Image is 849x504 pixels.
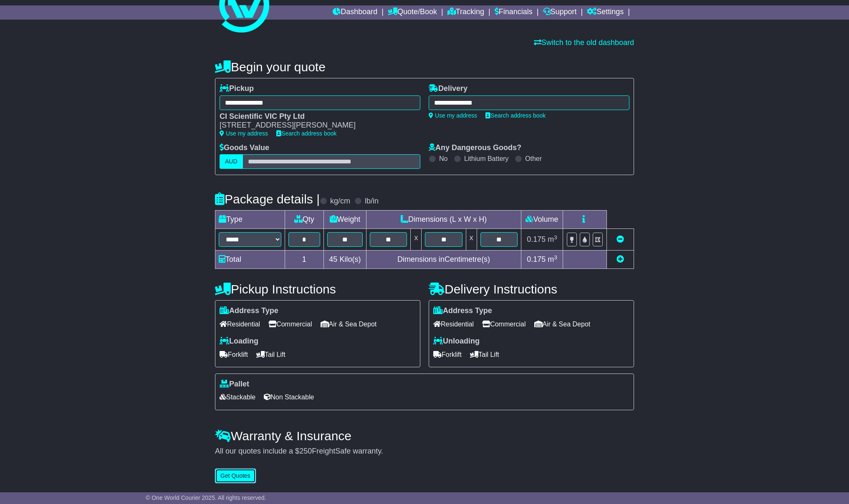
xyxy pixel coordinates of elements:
[466,229,477,251] td: x
[433,306,492,316] label: Address Type
[323,211,366,229] td: Weight
[534,318,591,331] span: Air & Sea Depot
[447,5,484,20] a: Tracking
[411,229,422,251] td: x
[220,348,248,361] span: Forklift
[554,234,557,241] sup: 3
[521,211,563,229] td: Volume
[268,318,312,331] span: Commercial
[495,5,533,20] a: Financials
[220,84,254,93] label: Pickup
[429,143,521,153] label: Any Dangerous Goods?
[525,155,542,163] label: Other
[429,84,467,93] label: Delivery
[215,60,634,74] h4: Begin your quote
[333,5,377,20] a: Dashboard
[554,254,557,261] sup: 3
[388,5,437,20] a: Quote/Book
[527,255,546,263] span: 0.175
[146,494,266,501] span: © One World Courier 2025. All rights reserved.
[215,469,256,483] button: Get Quotes
[470,348,499,361] span: Tail Lift
[220,143,269,153] label: Goods Value
[285,211,324,229] td: Qty
[433,348,462,361] span: Forklift
[330,197,350,206] label: kg/cm
[220,380,249,389] label: Pallet
[433,318,474,331] span: Residential
[220,130,268,137] a: Use my address
[215,251,285,269] td: Total
[439,155,447,163] label: No
[543,5,577,20] a: Support
[321,318,377,331] span: Air & Sea Depot
[323,251,366,269] td: Kilo(s)
[534,38,634,47] a: Switch to the old dashboard
[220,306,278,316] label: Address Type
[215,282,420,296] h4: Pickup Instructions
[220,337,258,346] label: Loading
[215,447,634,456] div: All our quotes include a $ FreightSafe warranty.
[548,235,557,243] span: m
[366,251,521,269] td: Dimensions in Centimetre(s)
[548,255,557,263] span: m
[329,255,337,263] span: 45
[365,197,379,206] label: lb/in
[215,192,320,206] h4: Package details |
[485,112,546,119] a: Search address book
[215,211,285,229] td: Type
[220,112,412,121] div: CI Scientific VIC Pty Ltd
[220,154,243,169] label: AUD
[285,251,324,269] td: 1
[433,337,480,346] label: Unloading
[299,447,312,455] span: 250
[464,155,509,163] label: Lithium Battery
[220,318,260,331] span: Residential
[587,5,624,20] a: Settings
[276,130,336,137] a: Search address book
[215,429,634,443] h4: Warranty & Insurance
[527,235,546,243] span: 0.175
[220,121,412,130] div: [STREET_ADDRESS][PERSON_NAME]
[617,235,624,243] a: Remove this item
[256,348,286,361] span: Tail Lift
[617,255,624,263] a: Add new item
[429,282,634,296] h4: Delivery Instructions
[220,391,255,404] span: Stackable
[429,112,477,119] a: Use my address
[482,318,526,331] span: Commercial
[366,211,521,229] td: Dimensions (L x W x H)
[264,391,314,404] span: Non Stackable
